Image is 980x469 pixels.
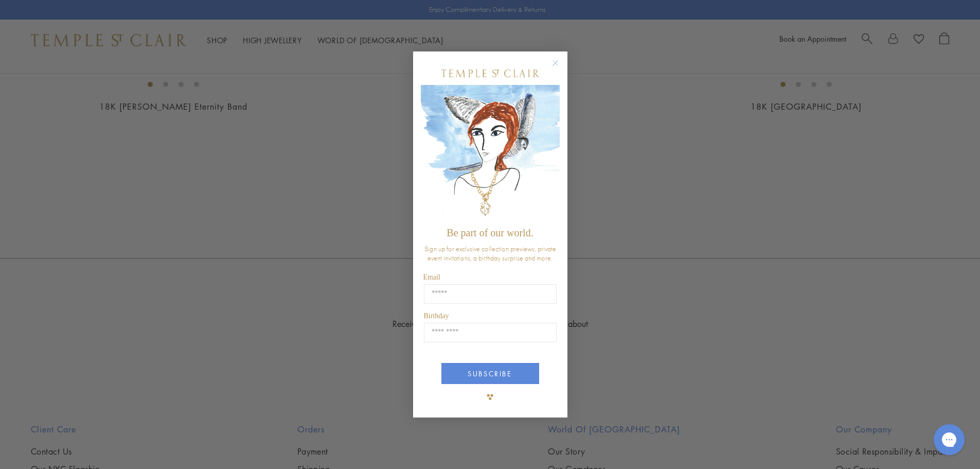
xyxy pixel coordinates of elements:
[424,312,449,320] span: Birthday
[424,244,556,263] span: Sign up for exclusive collection previews, private event invitations, a birthday surprise and more.
[424,284,557,304] input: Email
[423,273,440,281] span: Email
[554,62,567,75] button: Close dialog
[447,227,533,238] span: Be part of our world.
[441,363,539,384] button: SUBSCRIBE
[421,85,560,222] img: c4a9eb12-d91a-4d4a-8ee0-386386f4f338.jpeg
[441,70,539,77] img: Temple St. Clair
[480,387,501,407] img: TSC
[929,421,970,459] iframe: Gorgias live chat messenger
